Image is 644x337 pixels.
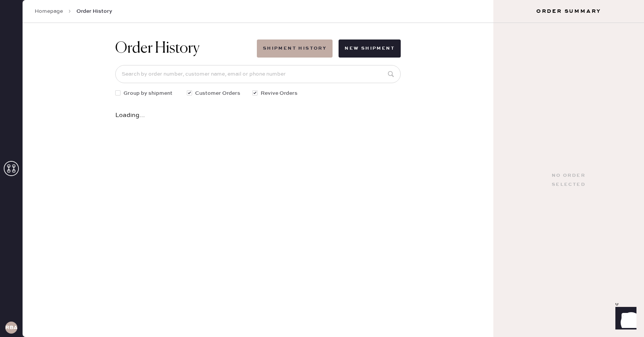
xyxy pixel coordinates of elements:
button: New Shipment [339,39,401,58]
span: Revive Orders [261,89,298,97]
span: Order History [76,8,112,15]
span: Group by shipment [124,89,172,97]
div: No order selected [552,171,586,189]
h1: Order History [115,39,200,58]
h3: Order Summary [493,8,644,15]
iframe: Front Chat [608,303,641,335]
span: Customer Orders [195,89,240,97]
a: Homepage [35,8,63,15]
h3: RBA [5,325,17,330]
button: Shipment History [257,39,333,58]
div: Loading... [115,112,401,118]
input: Search by order number, customer name, email or phone number [115,65,401,83]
